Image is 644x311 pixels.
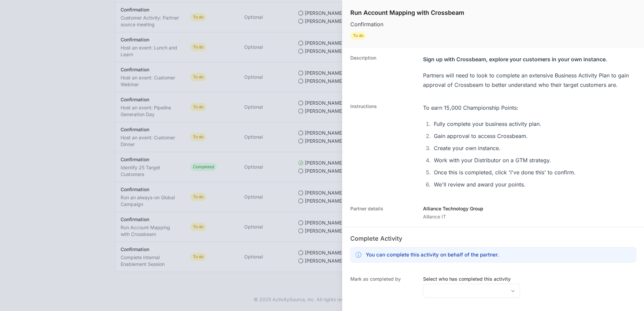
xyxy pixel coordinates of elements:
[432,143,576,153] li: Create your own instance.
[423,205,483,212] p: Alliance Technology Group
[423,276,520,282] label: Select who has completed this activity
[432,168,576,177] li: Once this is completed, click 'I've done this' to confirm.
[423,71,636,90] div: Partners will need to look to complete an extensive Business Activity Plan to gain approval of Cr...
[432,180,576,189] li: We'll review and award your points.
[350,55,415,90] dt: Description
[350,20,464,28] p: Confirmation
[423,213,483,220] p: Alliance IT
[350,8,464,18] h1: Run Account Mapping with Crossbeam
[350,234,636,243] h2: Complete Activity
[432,155,576,165] li: Work with your Distributor on a GTM strategy.
[423,103,576,112] div: To earn 15,000 Championship Points:
[506,284,520,298] div: Open
[350,276,415,300] dt: Mark as completed by
[432,119,576,129] li: Fully complete your business activity plan.
[366,251,499,259] h3: You can complete this activity on behalf of the partner.
[350,103,415,192] dt: Instructions
[432,131,576,141] li: Gain approval to access Crossbeam.
[423,55,636,64] div: Sign up with Crossbeam, explore your customers in your own instance.
[350,205,415,220] dt: Partner details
